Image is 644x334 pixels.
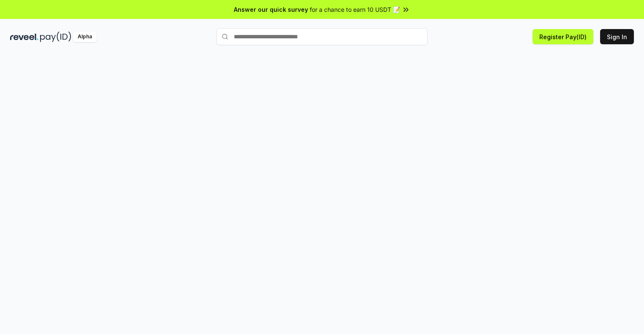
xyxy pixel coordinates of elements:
[40,32,71,42] img: pay_id
[73,32,97,42] div: Alpha
[600,29,634,44] button: Sign In
[310,5,400,14] span: for a chance to earn 10 USDT 📝
[10,32,38,42] img: reveel_dark
[234,5,308,14] span: Answer our quick survey
[533,29,593,44] button: Register Pay(ID)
